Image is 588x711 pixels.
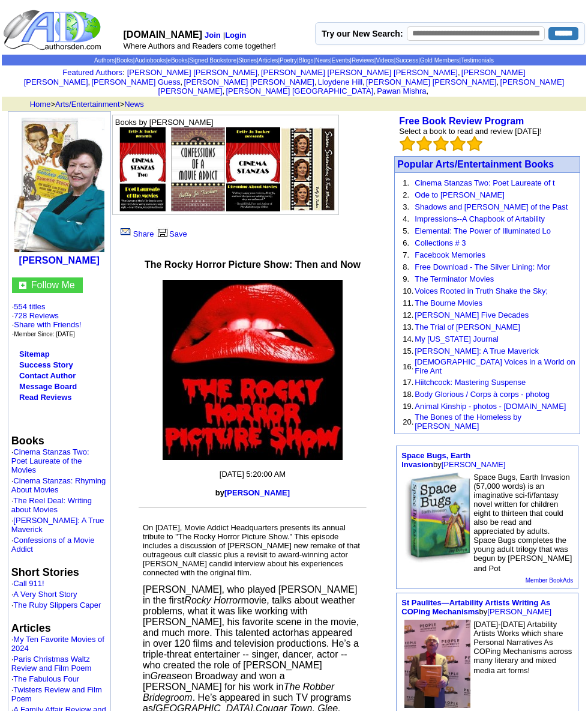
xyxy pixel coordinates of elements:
font: by [401,451,505,469]
font: Space Bugs, Earth Invasion (57,000 words) is an imaginative sci-fi/fantasy novel written for chil... [473,473,572,573]
font: , , , , , , , , , , [24,68,565,95]
a: [PERSON_NAME]: A True Maverick [11,516,104,534]
font: · [11,536,95,554]
font: 11. [403,298,413,307]
font: Member Since: [DATE] [14,331,75,337]
font: · · [12,302,82,338]
a: Body Glorious / Corps à corps - photog [415,390,550,399]
font: · [11,685,102,703]
a: Impressions--A Chapbook of Artability [415,214,545,223]
a: Read Reviews [19,393,71,402]
font: 4. [403,214,409,223]
a: Success Story [19,360,73,369]
a: Facebook Memories [415,250,485,259]
font: 10. [403,286,413,295]
a: Reviews [352,57,374,64]
img: 5758.jpg [171,127,225,211]
a: Success [395,57,418,64]
img: 11682.jpg [281,127,335,211]
a: Cinema Stanzas Two: Poet Laureate of t [415,178,554,187]
img: bigemptystars.png [450,136,466,151]
a: [PERSON_NAME] [PERSON_NAME] [158,77,565,95]
a: 728 Reviews [14,311,58,320]
label: Try our New Search: [322,29,403,38]
a: News [124,100,144,109]
a: [PERSON_NAME] Five Decades [415,310,529,319]
img: shim.gif [11,683,12,685]
img: shim.gif [11,554,12,555]
a: A Very Short Story [13,590,77,599]
font: i [460,70,461,76]
font: 12. [403,310,413,319]
a: Arts/Entertainment [55,100,120,109]
a: The Ruby Slippers Caper [13,601,101,610]
img: 7634.jpg [14,118,104,252]
img: gc.jpg [19,282,26,289]
a: The Bourne Movies [415,298,482,307]
img: shim.gif [11,610,12,611]
img: shim.gif [11,494,12,496]
img: bigemptystars.png [467,136,482,151]
img: shim.gif [11,673,12,674]
font: by [215,488,290,497]
b: Short Stories [11,566,79,578]
a: Signed Bookstore [189,57,236,64]
a: [PERSON_NAME] [PERSON_NAME] [127,68,257,77]
a: Join [205,31,221,40]
img: shim.gif [11,534,12,536]
font: 15. [403,346,413,355]
img: shim.gif [11,703,12,705]
span: Grease [150,671,181,681]
font: 20. [403,417,413,426]
a: [PERSON_NAME] [442,460,506,469]
img: share_page.gif [121,227,131,237]
b: Free Book Review Program [399,116,524,126]
font: Select a book to read and review [DATE]! [399,127,542,136]
img: bigemptystars.png [416,136,432,151]
a: Space Bugs, Earth Invasion [401,451,470,469]
font: i [376,88,377,95]
font: 13. [403,322,413,331]
span: The Robber Bridegroom [143,682,334,703]
a: [PERSON_NAME] [PERSON_NAME] [24,68,526,86]
a: [PERSON_NAME] [19,255,100,265]
font: 14. [403,334,413,343]
a: Audiobooks [134,57,166,64]
img: 75632.jpg [404,620,470,708]
img: shim.gif [11,588,12,590]
span: [PERSON_NAME], who played [PERSON_NAME] in the first movie, talks about weather problems, what it... [143,584,359,638]
font: i [260,70,261,76]
a: St Paulites—Artability Artists Writing As COPing Mechanisms [401,598,550,616]
a: My Ten Favorite Movies of 2024 [11,635,104,653]
a: Featured Authors [62,68,122,77]
a: Call 911! [13,579,44,588]
font: > > [25,100,143,109]
a: Events [332,57,350,64]
a: My [US_STATE] Journal [415,334,499,343]
font: i [499,79,500,86]
font: · [11,476,106,494]
font: [DATE] 5:20:00 AM [220,470,286,479]
a: The Bones of the Homeless by [PERSON_NAME] [415,413,521,431]
a: Gold Members [420,57,460,64]
font: 8. [403,262,409,271]
font: i [90,79,91,86]
a: Testimonials [461,57,494,64]
font: 7. [403,250,409,259]
a: Videos [376,57,394,64]
img: shim.gif [214,121,215,125]
font: by [401,598,551,616]
a: Lloydene Hill [318,77,362,86]
a: [PERSON_NAME] [487,607,551,616]
font: i [182,79,184,86]
a: [PERSON_NAME] [PERSON_NAME] [184,77,314,86]
font: Popular Arts/Entertainment Books [397,159,554,169]
a: [PERSON_NAME] Guess [91,77,180,86]
b: Articles [11,622,51,634]
font: i [365,79,366,86]
font: 6. [403,238,409,247]
a: [PERSON_NAME]: A True Maverick [415,346,539,355]
a: Follow Me [31,280,75,290]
